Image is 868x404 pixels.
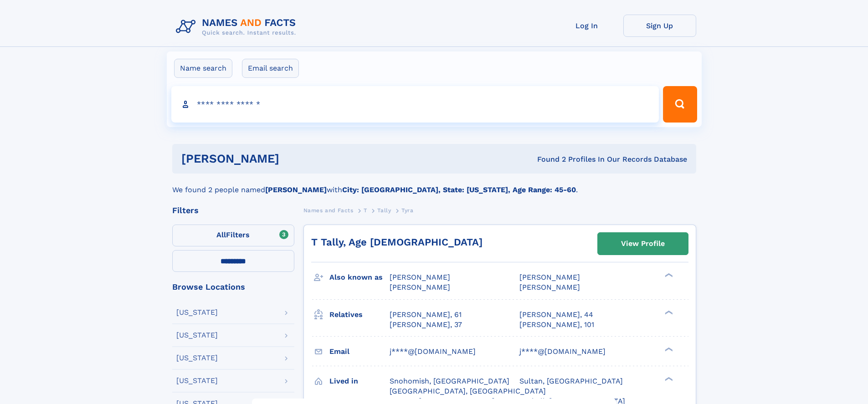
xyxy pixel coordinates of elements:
label: Email search [242,59,299,78]
span: [PERSON_NAME] [390,273,450,281]
div: [US_STATE] [176,332,218,339]
a: Names and Facts [303,205,354,216]
span: Snohomish, [GEOGRAPHIC_DATA] [390,377,509,385]
a: [PERSON_NAME], 61 [390,310,462,320]
div: We found 2 people named with . [172,174,696,195]
h3: Also known as [329,270,390,285]
div: Found 2 Profiles In Our Records Database [408,154,687,164]
a: T [364,205,367,216]
a: Tally [377,205,391,216]
span: [PERSON_NAME] [390,283,450,291]
span: T [364,207,367,214]
label: Name search [174,59,232,78]
a: [PERSON_NAME], 44 [519,310,593,320]
h3: Relatives [329,307,390,322]
span: Tyra [401,207,413,214]
input: search input [171,86,659,123]
b: City: [GEOGRAPHIC_DATA], State: [US_STATE], Age Range: 45-60 [342,185,576,194]
a: [PERSON_NAME], 37 [390,320,462,330]
div: ❯ [663,309,673,315]
b: [PERSON_NAME] [265,185,327,194]
div: [US_STATE] [176,377,218,384]
span: Sultan, [GEOGRAPHIC_DATA] [519,377,623,385]
div: View Profile [621,233,665,254]
div: Filters [172,206,294,215]
a: T Tally, Age [DEMOGRAPHIC_DATA] [311,236,483,248]
div: ❯ [663,346,673,352]
h3: Email [329,344,390,359]
div: [US_STATE] [176,309,218,316]
div: [US_STATE] [176,354,218,362]
span: [PERSON_NAME] [519,273,580,281]
span: All [216,230,226,239]
h1: [PERSON_NAME] [181,153,408,164]
span: Tally [377,207,391,214]
div: Browse Locations [172,283,294,291]
span: [GEOGRAPHIC_DATA], [GEOGRAPHIC_DATA] [390,387,546,395]
label: Filters [172,225,294,246]
button: Search Button [663,86,697,123]
a: Sign Up [623,15,696,37]
h3: Lived in [329,373,390,389]
a: [PERSON_NAME], 101 [519,320,594,330]
a: View Profile [598,233,688,255]
div: ❯ [663,376,673,382]
div: ❯ [663,272,673,278]
img: Logo Names and Facts [172,15,303,39]
a: Log In [550,15,623,37]
span: [PERSON_NAME] [519,283,580,291]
